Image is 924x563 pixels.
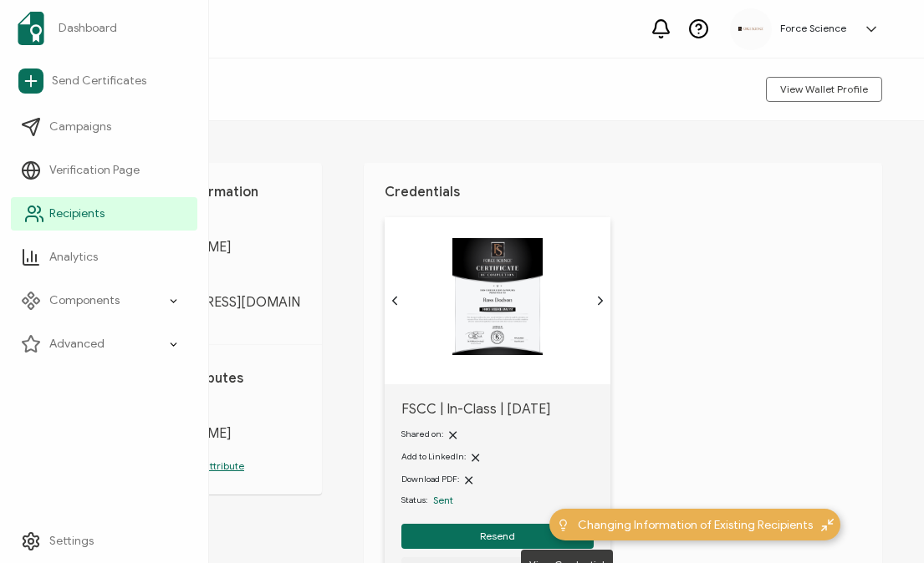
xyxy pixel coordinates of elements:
span: Resend [480,531,515,541]
span: Changing Information of Existing Recipients [578,516,813,534]
h1: Custom Attributes [125,370,301,387]
img: minimize-icon.svg [821,519,834,531]
a: Verification Page [11,154,197,187]
h1: Personal Information [125,184,301,200]
span: Add to LinkedIn: [401,451,466,462]
span: Download PDF: [401,474,459,484]
h1: Credentials [385,184,861,200]
a: Dashboard [11,5,197,52]
span: Advanced [49,336,105,353]
a: Campaigns [11,110,197,144]
span: First Name [125,403,301,417]
span: Analytics [49,249,98,266]
a: Analytics [11,241,197,274]
span: FULL NAME: [125,217,301,231]
span: View Wallet Profile [780,84,868,94]
img: d96c2383-09d7-413e-afb5-8f6c84c8c5d6.png [738,27,763,31]
a: Recipients [11,197,197,231]
span: Campaigns [49,119,111,135]
button: Resend [401,524,594,549]
span: Send Certificates [52,73,146,89]
a: Settings [11,525,197,558]
span: [PERSON_NAME] [125,425,301,442]
a: Send Certificates [11,62,197,100]
span: Sent [433,494,453,506]
span: Status: [401,494,427,507]
span: Settings [49,533,94,550]
span: Recipients [49,205,105,222]
span: FSCC | In-Class | [DATE] [401,401,594,418]
img: sertifier-logomark-colored.svg [18,12,44,45]
span: Dashboard [59,20,117,37]
span: [PERSON_NAME] [125,239,301,256]
span: [EMAIL_ADDRESS][DOMAIN_NAME] [125,294,301,327]
span: Components [49,292,120,309]
h5: Force Science [780,23,846,34]
span: Shared on: [401,429,443,439]
button: View Wallet Profile [766,77,882,102]
p: Add another attribute [125,459,301,474]
span: E-MAIL: [125,272,301,286]
span: Verification Page [49,162,140,179]
iframe: Chat Widget [840,483,924,563]
ion-icon: chevron back outline [388,294,401,307]
ion-icon: chevron forward outline [594,294,607,307]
